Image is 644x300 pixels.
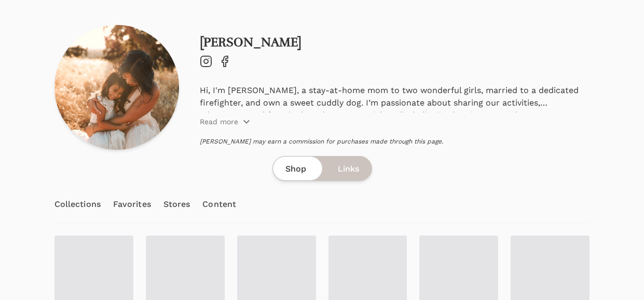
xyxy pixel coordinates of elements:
[54,186,101,223] a: Collections
[113,186,151,223] a: Favorites
[200,34,302,50] a: [PERSON_NAME]
[338,163,359,175] span: Links
[200,116,238,127] p: Read more
[200,137,590,146] p: [PERSON_NAME] may earn a commission for purchases made through this page.
[202,186,236,223] a: Content
[54,25,179,150] img: Profile picture
[200,116,251,127] button: Read more
[200,84,590,109] p: Hi, I'm [PERSON_NAME], a stay-at-home mom to two wonderful girls, married to a dedicated firefigh...
[163,186,190,223] a: Stores
[285,163,306,175] span: Shop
